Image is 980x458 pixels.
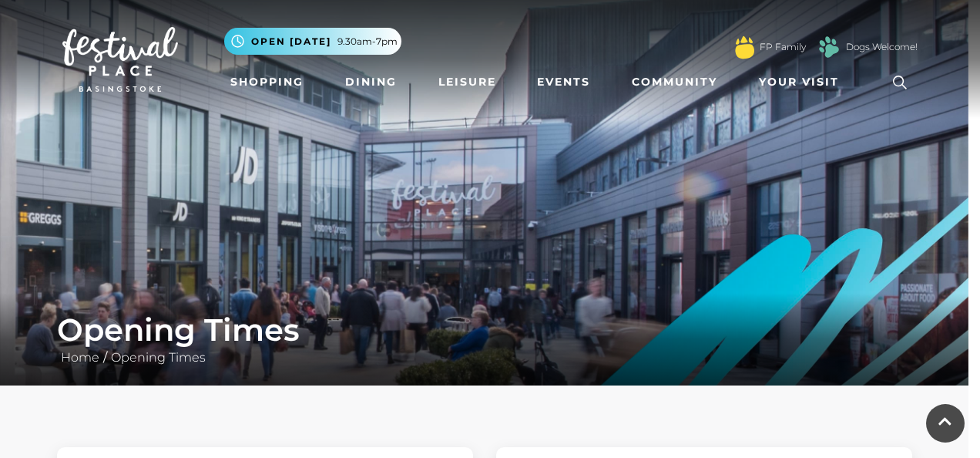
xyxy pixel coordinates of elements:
a: FP Family [760,40,806,54]
a: Leisure [432,68,502,96]
button: Open [DATE] 9.30am-7pm [224,28,401,55]
a: Your Visit [753,68,853,96]
a: Dining [339,68,403,96]
a: Shopping [224,68,310,96]
img: Festival Place Logo [62,27,178,92]
span: Your Visit [759,74,839,90]
a: Events [531,68,596,96]
a: Dogs Welcome! [846,40,918,54]
span: 9.30am-7pm [337,35,398,49]
span: Open [DATE] [251,35,331,49]
a: Community [626,68,723,96]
